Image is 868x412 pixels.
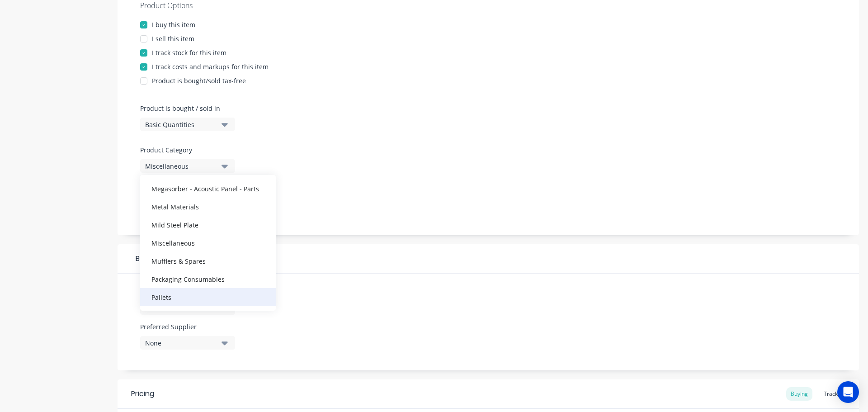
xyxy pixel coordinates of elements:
div: Miscellaneous [145,161,217,171]
button: Miscellaneous [140,159,235,173]
div: Mufflers & Spares [140,252,276,270]
div: I track stock for this item [152,48,226,57]
div: I sell this item [152,34,194,43]
div: Megasorber - Acoustic Panel - Parts [140,180,276,198]
button: None [140,336,235,350]
div: Metal Materials [140,198,276,216]
label: Product is bought / sold in [140,104,231,113]
div: Pricing [131,388,154,399]
div: Buying [786,387,812,401]
label: Preferred Supplier [140,322,235,331]
div: None [145,338,217,348]
div: Mild Steel Plate [140,216,276,234]
div: Basic Quantities [145,120,217,129]
div: Packaging Consumables [140,270,276,288]
div: Open Intercom Messenger [837,381,859,403]
div: Parts [140,306,276,324]
div: Miscellaneous [140,234,276,252]
label: Product Category [140,145,231,155]
div: Product is bought/sold tax-free [152,76,246,85]
div: Pallets [140,288,276,306]
button: Basic Quantities [140,118,235,131]
div: I buy this item [152,20,195,29]
div: Tracking [819,387,850,401]
div: Buying [118,244,859,274]
div: I track costs and markups for this item [152,62,269,71]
